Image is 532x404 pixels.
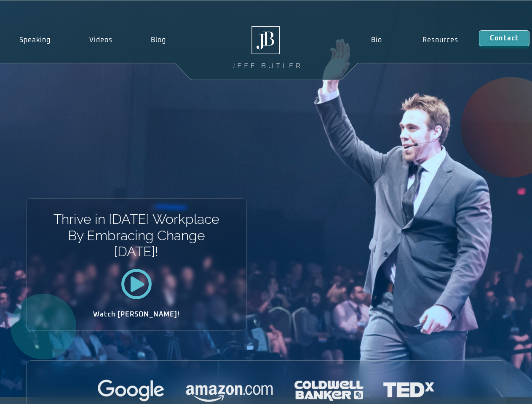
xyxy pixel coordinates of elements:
h1: Thrive in [DATE] Workplace By Embracing Change [DATE]! [53,211,220,260]
nav: Menu [350,30,479,50]
a: Blog [131,30,185,50]
a: Contact [479,30,529,46]
a: Bio [350,30,402,50]
span: Contact [490,35,519,42]
h2: Watch [PERSON_NAME]! [56,311,217,318]
a: Resources [402,30,479,50]
a: Videos [70,30,132,50]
